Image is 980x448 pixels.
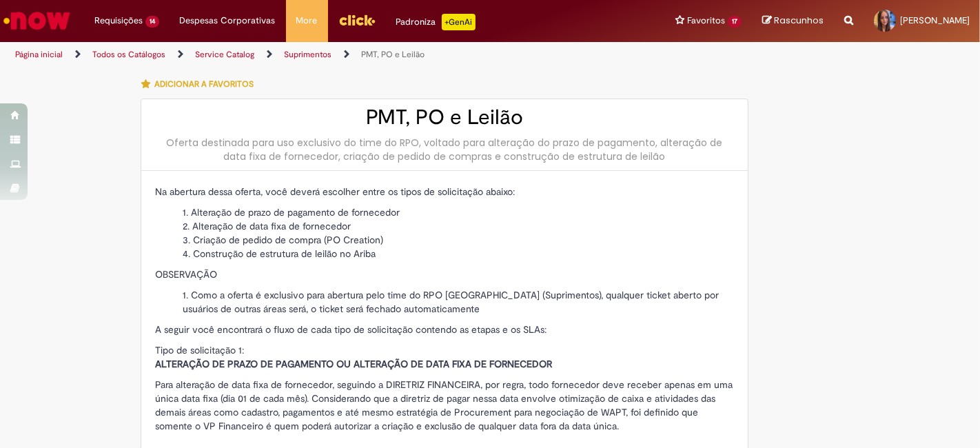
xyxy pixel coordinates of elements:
[183,219,734,233] li: Alteração de data fixa de fornecedor
[284,49,331,60] a: Suprimentos
[10,42,643,68] ul: Trilhas de página
[687,14,725,28] span: Favoritos
[762,14,824,28] a: Rascunhos
[141,70,261,99] button: Adicionar a Favoritos
[442,14,476,30] p: +GenAi
[774,14,824,27] span: Rascunhos
[338,10,376,30] img: click_logo_yellow_360x200.png
[155,185,734,198] p: Na abertura dessa oferta, você deverá escolher entre os tipos de solicitação abaixo:
[361,49,425,60] a: PMT, PO e Leilão
[15,49,63,60] a: Página inicial
[145,16,159,28] span: 14
[183,288,734,316] li: Como a oferta é exclusivo para abertura pelo time do RPO [GEOGRAPHIC_DATA] (Suprimentos), qualque...
[154,79,254,90] span: Adicionar a Favoritos
[94,14,143,28] span: Requisições
[183,247,734,261] li: Construção de estrutura de leilão no Ariba
[183,205,734,219] li: Alteração de prazo de pagamento de fornecedor
[155,106,734,129] h2: PMT, PO e Leilão
[92,49,165,60] a: Todos os Catálogos
[396,14,476,30] div: Padroniza
[900,14,970,26] span: [PERSON_NAME]
[155,323,734,336] p: A seguir você encontrará o fluxo de cada tipo de solicitação contendo as etapas e os SLAs:
[296,14,318,28] span: More
[195,49,254,60] a: Service Catalog
[1,7,72,34] img: ServiceNow
[155,378,734,433] p: Para alteração de data fixa de fornecedor, seguindo a DIRETRIZ FINANCEIRA, por regra, todo fornec...
[728,16,742,28] span: 17
[155,358,552,370] strong: ALTERAÇÃO DE PRAZO DE PAGAMENTO OU ALTERAÇÃO DE DATA FIXA DE FORNECEDOR
[155,343,734,371] p: Tipo de solicitação 1:
[180,14,276,28] span: Despesas Corporativas
[155,267,734,281] p: OBSERVAÇÃO
[183,233,734,247] li: Criação de pedido de compra (PO Creation)
[155,136,734,163] div: Oferta destinada para uso exclusivo do time do RPO, voltado para alteração do prazo de pagamento,...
